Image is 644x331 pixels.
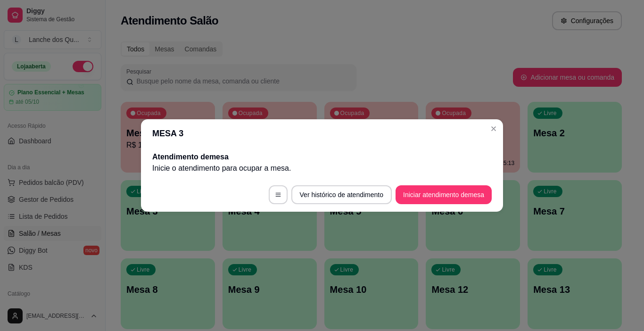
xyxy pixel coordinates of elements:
[291,185,392,204] button: Ver histórico de atendimento
[486,121,501,136] button: Close
[152,151,492,163] h2: Atendimento de mesa
[141,119,503,148] header: MESA 3
[152,163,492,174] p: Inicie o atendimento para ocupar a mesa .
[396,185,492,204] button: Iniciar atendimento demesa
